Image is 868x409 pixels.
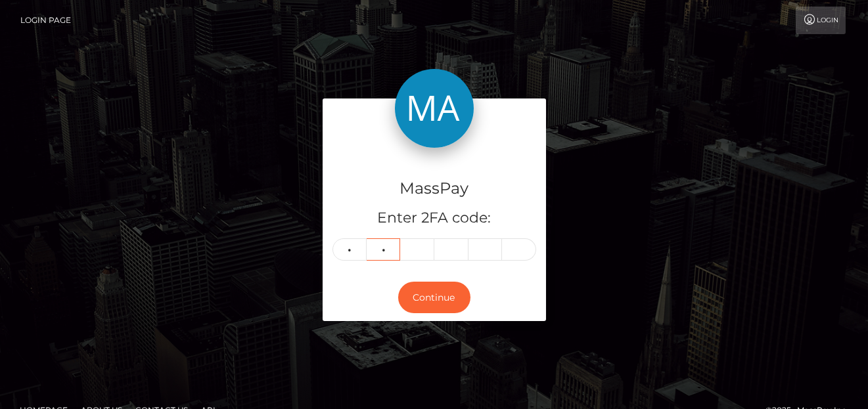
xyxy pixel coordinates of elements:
img: MassPay [395,69,474,148]
h5: Enter 2FA code: [332,208,536,228]
button: Continue [398,282,470,314]
a: Login Page [20,7,71,34]
a: Login [796,7,846,34]
h4: MassPay [332,177,536,200]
